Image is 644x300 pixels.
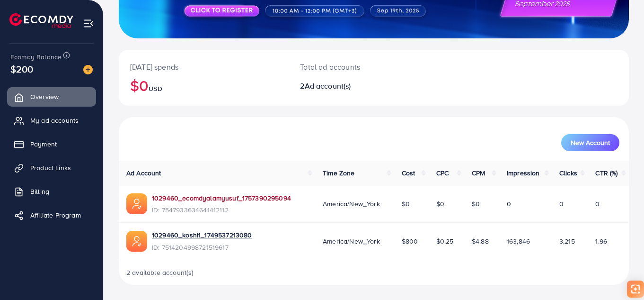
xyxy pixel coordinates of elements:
span: ID: 7547933634641412112 [152,205,291,215]
p: Total ad accounts [300,61,405,73]
span: New Account [571,139,610,146]
img: menu [83,18,94,29]
span: Billing [30,187,49,196]
a: 1029460_ecomdyalamyusuf_1757390295094 [152,193,291,203]
span: Ad account(s) [305,81,351,91]
span: $0.25 [436,236,454,246]
span: $0 [436,199,444,209]
span: $800 [402,236,418,246]
span: America/New_York [323,236,380,246]
span: CPC [436,168,449,178]
button: New Account [561,134,619,151]
img: logo [9,13,73,28]
span: Product Links [30,163,71,173]
span: Cost [402,168,415,178]
a: My ad accounts [7,111,96,130]
a: Payment [7,135,96,154]
span: CTR (%) [595,168,618,178]
span: $4.88 [472,236,489,246]
h2: $0 [130,76,277,94]
a: Overview [7,87,96,106]
span: 0 [507,199,511,209]
a: Billing [7,182,96,201]
p: [DATE] spends [130,61,277,73]
h2: 2 [300,82,405,91]
span: Ad Account [126,168,161,178]
span: USD [149,84,162,93]
span: America/New_York [323,199,380,209]
span: 0 [595,199,600,209]
span: 0 [559,199,564,209]
span: Clicks [559,168,577,178]
span: $0 [472,199,480,209]
span: 1.96 [595,236,607,246]
span: $0 [402,199,410,209]
span: Time Zone [323,168,354,178]
a: 1029460_koshi1_1749537213080 [152,230,252,240]
span: Affiliate Program [30,210,81,220]
a: Product Links [7,158,96,177]
span: Impression [507,168,540,178]
span: ID: 7514204998721519617 [152,243,252,252]
span: 163,846 [507,236,530,246]
img: ic-ads-acc.e4c84228.svg [126,193,147,214]
span: Overview [30,92,59,101]
span: CPM [472,168,485,178]
a: Affiliate Program [7,206,96,225]
span: Ecomdy Balance [10,52,62,62]
span: Payment [30,139,57,149]
span: 3,215 [559,236,575,246]
span: $200 [10,62,34,76]
img: image [83,65,93,74]
span: My ad accounts [30,116,79,125]
iframe: Chat [604,257,637,293]
img: ic-ads-acc.e4c84228.svg [126,231,147,252]
span: 2 available account(s) [126,268,194,277]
